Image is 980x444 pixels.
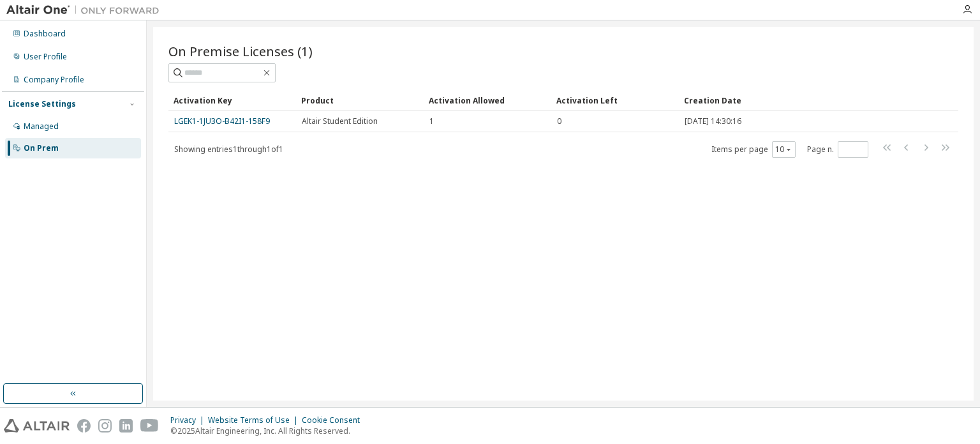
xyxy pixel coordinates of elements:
a: LGEK1-1JU3O-B42I1-158F9 [174,116,270,126]
div: Activation Key [174,90,291,111]
span: [DATE] 14:30:16 [685,116,741,126]
div: Website Terms of Use [208,415,302,425]
div: Product [301,90,419,111]
p: © 2025 Altair Engineering, Inc. All Rights Reserved. [170,425,367,436]
div: Dashboard [24,29,66,39]
span: Showing entries 1 through 1 of 1 [174,144,283,155]
img: altair_logo.svg [4,419,70,433]
img: facebook.svg [77,419,91,433]
div: Managed [24,121,59,132]
img: Altair One [6,4,166,17]
div: License Settings [8,99,76,109]
div: Privacy [170,415,208,425]
span: 1 [429,116,434,126]
img: instagram.svg [98,419,112,433]
span: Page n. [807,141,868,158]
div: Activation Allowed [429,90,546,111]
div: Cookie Consent [302,415,367,425]
img: linkedin.svg [119,419,133,433]
div: Creation Date [684,90,902,111]
span: Items per page [711,141,796,158]
div: Activation Left [556,90,674,111]
span: Altair Student Edition [302,116,378,126]
span: 0 [557,116,561,126]
img: youtube.svg [140,419,159,433]
div: User Profile [24,52,67,62]
div: On Prem [24,143,59,153]
span: On Premise Licenses (1) [168,42,313,60]
div: Company Profile [24,75,84,85]
button: 10 [775,144,792,155]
